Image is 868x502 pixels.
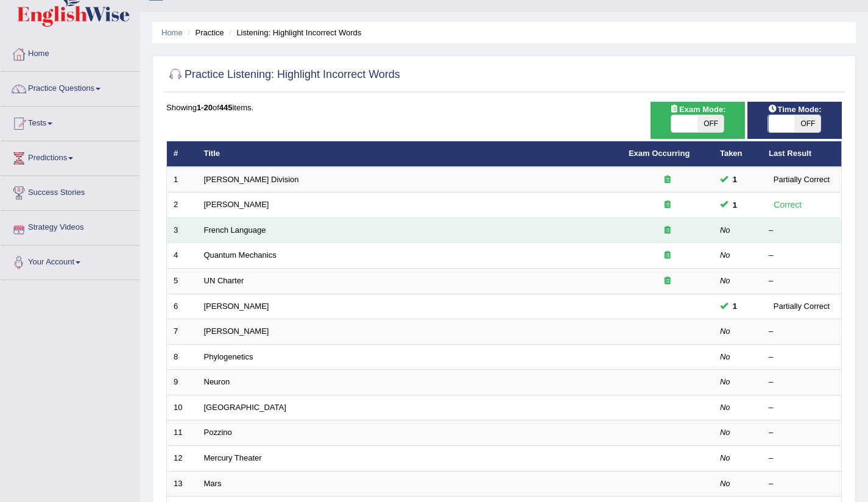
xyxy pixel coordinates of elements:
[204,175,299,184] a: [PERSON_NAME] Division
[204,250,277,260] a: Quantum Mechanics
[629,275,707,287] div: Exam occurring question
[1,37,139,68] a: Home
[1,246,139,276] a: Your Account
[629,199,707,211] div: Exam occurring question
[769,275,834,287] div: –
[204,200,269,209] a: [PERSON_NAME]
[1,141,139,172] a: Predictions
[794,115,820,132] span: OFF
[204,327,269,336] a: [PERSON_NAME]
[769,300,834,313] div: Partially Correct
[665,103,730,116] span: Exam Mode:
[697,115,724,132] span: OFF
[197,103,213,112] b: 1-20
[167,319,197,345] td: 7
[728,199,742,211] span: You can still take this question
[651,102,745,139] div: Show exams occurring in exams
[629,250,707,261] div: Exam occurring question
[167,167,197,193] td: 1
[720,276,730,285] em: No
[769,478,834,490] div: –
[167,395,197,420] td: 10
[769,326,834,338] div: –
[204,428,232,437] a: Pozzino
[166,66,400,84] h2: Practice Listening: Highlight Incorrect Words
[161,28,183,37] a: Home
[219,103,233,112] b: 445
[204,377,230,386] a: Neuron
[769,250,834,261] div: –
[185,27,224,38] li: Practice
[197,141,622,167] th: Title
[769,173,834,186] div: Partially Correct
[167,141,197,167] th: #
[763,103,826,116] span: Time Mode:
[167,269,197,294] td: 5
[769,352,834,363] div: –
[204,352,253,361] a: Phylogenetics
[720,377,730,386] em: No
[167,445,197,471] td: 12
[204,453,262,462] a: Mercury Theater
[1,211,139,241] a: Strategy Videos
[720,453,730,462] em: No
[769,402,834,414] div: –
[1,176,139,207] a: Success Stories
[728,173,742,186] span: You can still take this question
[167,217,197,243] td: 3
[204,225,266,235] a: French Language
[629,225,707,236] div: Exam occurring question
[167,193,197,218] td: 2
[167,243,197,269] td: 4
[769,376,834,388] div: –
[720,352,730,361] em: No
[769,427,834,439] div: –
[762,141,842,167] th: Last Result
[204,479,222,488] a: Mars
[629,174,707,186] div: Exam occurring question
[720,403,730,412] em: No
[769,225,834,236] div: –
[720,327,730,336] em: No
[1,72,139,102] a: Practice Questions
[1,107,139,137] a: Tests
[167,471,197,497] td: 13
[769,198,807,212] div: Correct
[204,276,244,285] a: UN Charter
[713,141,762,167] th: Taken
[720,225,730,235] em: No
[629,149,690,158] a: Exam Occurring
[167,344,197,370] td: 8
[167,370,197,395] td: 9
[167,294,197,319] td: 6
[226,27,361,38] li: Listening: Highlight Incorrect Words
[720,250,730,260] em: No
[166,102,842,113] div: Showing of items.
[167,420,197,446] td: 11
[769,453,834,464] div: –
[720,428,730,437] em: No
[720,479,730,488] em: No
[204,403,286,412] a: [GEOGRAPHIC_DATA]
[204,302,269,311] a: [PERSON_NAME]
[728,300,742,313] span: You can still take this question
